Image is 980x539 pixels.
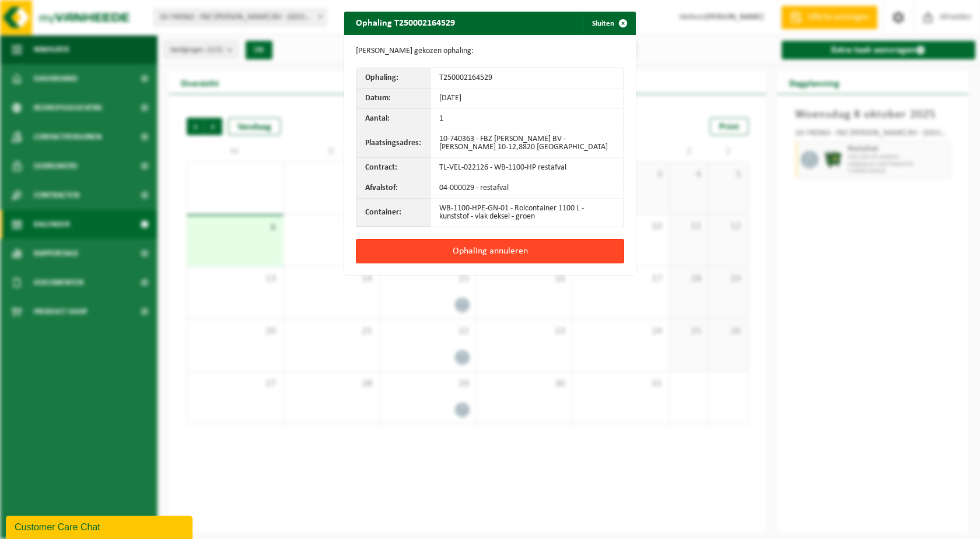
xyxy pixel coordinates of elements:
[356,129,430,158] th: Plaatsingsadres:
[356,178,430,199] th: Afvalstof:
[430,178,624,199] td: 04-000029 - restafval
[356,89,430,109] th: Datum:
[583,12,635,35] button: Sluiten
[356,199,430,227] th: Container:
[430,68,624,89] td: T250002164529
[430,89,624,109] td: [DATE]
[6,513,195,539] iframe: chat widget
[430,158,624,178] td: TL-VEL-022126 - WB-1100-HP restafval
[356,239,624,263] button: Ophaling annuleren
[356,109,430,129] th: Aantal:
[430,199,624,227] td: WB-1100-HPE-GN-01 - Rolcontainer 1100 L - kunststof - vlak deksel - groen
[430,109,624,129] td: 1
[356,158,430,178] th: Contract:
[356,68,430,89] th: Ophaling:
[430,129,624,158] td: 10-740363 - FBZ [PERSON_NAME] BV - [PERSON_NAME] 10-12,8820 [GEOGRAPHIC_DATA]
[344,12,467,34] h2: Ophaling T250002164529
[356,47,624,56] p: [PERSON_NAME] gekozen ophaling:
